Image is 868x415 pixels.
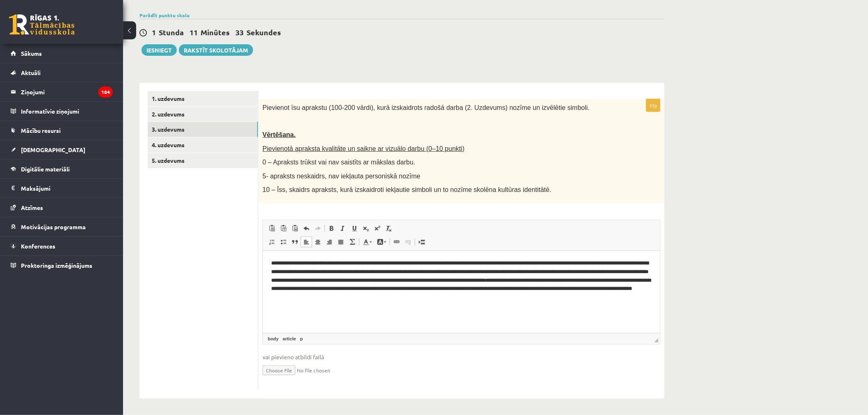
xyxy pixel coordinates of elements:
[21,69,41,76] span: Aktuāli
[21,50,42,57] span: Sākums
[148,107,258,122] a: 2. uzdevums
[235,27,244,37] span: 33
[11,160,113,178] a: Digitālie materiāli
[139,12,190,18] a: Parādīt punktu skalu
[98,87,113,98] i: 184
[11,198,113,217] a: Atzīmes
[148,153,258,168] a: 5. uzdevums
[21,82,113,101] legend: Ziņojumi
[263,353,660,361] span: vai pievieno atbildi failā
[324,237,335,247] a: Align Right
[335,237,347,247] a: Justify
[347,237,358,247] a: Math
[21,127,61,134] span: Mācību resursi
[375,237,389,247] a: Background Color
[11,140,113,159] a: [DEMOGRAPHIC_DATA]
[266,335,280,342] a: body element
[326,223,337,234] a: Bold (Ctrl+B)
[263,104,590,111] span: Pievienot īsu aprakstu (100-200 vārdi), kurā izskaidrots radošā darba (2. Uzdevums) nozīme un izv...
[21,179,113,198] legend: Maksājumi
[301,237,312,247] a: Align Left
[263,186,551,193] span: 10 – Īss, skaidrs apraksts, kurā izskaidroti iekļautie simboli un to nozīme skolēna kultūras iden...
[266,237,278,247] a: Insert/Remove Numbered List
[654,338,658,342] span: Resize
[416,237,427,247] a: Insert Page Break for Printing
[372,223,383,234] a: Superscript
[11,82,113,101] a: Ziņojumi184
[179,44,253,56] a: Rakstīt skolotājam
[148,122,258,137] a: 3. uzdevums
[360,237,375,247] a: Text Color
[11,256,113,275] a: Proktoringa izmēģinājums
[11,237,113,255] a: Konferences
[21,262,92,269] span: Proktoringa izmēģinājums
[9,14,75,35] a: Rīgas 1. Tālmācības vidusskola
[152,27,156,37] span: 1
[646,99,660,112] p: 10p
[21,165,70,173] span: Digitālie materiāli
[312,223,324,234] a: Redo (Ctrl+Y)
[391,237,402,247] a: Link (Ctrl+K)
[301,223,312,234] a: Undo (Ctrl+Z)
[11,44,113,63] a: Sākums
[289,237,301,247] a: Block Quote
[247,27,281,37] span: Sekundes
[402,237,414,247] a: Unlink
[278,223,289,234] a: Paste as plain text (Ctrl+Shift+V)
[21,204,43,211] span: Atzīmes
[278,237,289,247] a: Insert/Remove Bulleted List
[263,145,465,152] span: Pievienotā apraksta kvalitāte un saikne ar vizuālo darbu (0–10 punkti)
[190,27,198,37] span: 11
[11,217,113,236] a: Motivācijas programma
[337,223,349,234] a: Italic (Ctrl+I)
[11,102,113,121] a: Informatīvie ziņojumi
[21,242,55,250] span: Konferences
[11,179,113,198] a: Maksājumi
[148,91,258,106] a: 1. uzdevums
[201,27,230,37] span: Minūtes
[21,102,113,121] legend: Informatīvie ziņojumi
[360,223,372,234] a: Subscript
[21,146,85,153] span: [DEMOGRAPHIC_DATA]
[11,63,113,82] a: Aktuāli
[263,251,660,333] iframe: Editor, wiswyg-editor-user-answer-47433933619300
[281,335,297,342] a: article element
[142,44,177,56] button: Iesniegt
[159,27,184,37] span: Stunda
[349,223,360,234] a: Underline (Ctrl+U)
[312,237,324,247] a: Center
[148,137,258,153] a: 4. uzdevums
[289,223,301,234] a: Paste from Word
[383,223,395,234] a: Remove Format
[263,173,420,180] span: 5- apraksts neskaidrs, nav iekļauta personiskā nozīme
[21,223,86,230] span: Motivācijas programma
[263,131,296,138] span: Vērtēšana.
[266,223,278,234] a: Paste (Ctrl+V)
[263,159,416,166] span: 0 – Apraksts trūkst vai nav saistīts ar mākslas darbu.
[299,335,305,342] a: p element
[11,121,113,140] a: Mācību resursi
